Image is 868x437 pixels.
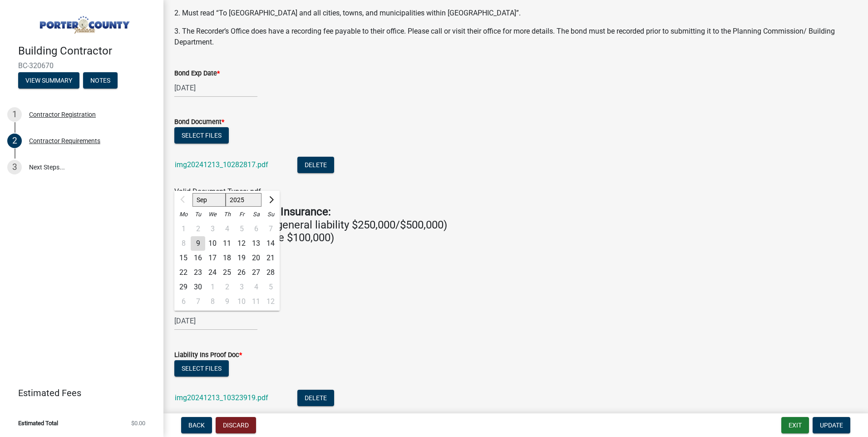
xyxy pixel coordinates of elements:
[191,280,205,294] div: 30
[249,251,263,265] div: 20
[176,207,191,222] div: Mo
[174,360,229,377] button: Select files
[263,236,278,251] div: 14
[175,393,268,402] a: img20241213_10323919.pdf
[205,265,220,280] div: Wednesday, September 24, 2025
[234,236,249,251] div: Friday, September 12, 2025
[191,265,205,280] div: 23
[174,312,257,330] input: mm/dd/yyyy
[7,134,22,148] div: 2
[220,294,234,309] div: Thursday, October 9, 2025
[18,45,156,58] h4: Building Contractor
[174,187,261,196] span: Valid Document Types: pdf
[191,236,205,251] div: 9
[813,417,850,433] button: Update
[18,10,149,35] img: Porter County, Indiana
[174,352,242,358] label: Liability Ins Proof Doc
[181,417,212,433] button: Back
[234,280,249,294] div: 3
[192,193,226,207] select: Select month
[131,420,145,426] span: $0.00
[234,280,249,294] div: Friday, October 3, 2025
[220,280,234,294] div: 2
[191,251,205,265] div: 16
[205,294,220,309] div: 8
[205,236,220,251] div: 10
[83,77,118,84] wm-modal-confirm: Notes
[7,107,22,122] div: 1
[174,70,220,77] label: Bond Exp Date
[176,265,191,280] div: 22
[249,294,263,309] div: 11
[7,160,22,174] div: 3
[249,280,263,294] div: Saturday, October 4, 2025
[191,294,205,309] div: 7
[234,236,249,251] div: 12
[249,280,263,294] div: 4
[176,294,191,309] div: 6
[191,280,205,294] div: Tuesday, September 30, 2025
[220,265,234,280] div: Thursday, September 25, 2025
[249,294,263,309] div: Saturday, October 11, 2025
[216,417,256,433] button: Discard
[176,251,191,265] div: Monday, September 15, 2025
[174,8,857,19] p: 2. Must read “To [GEOGRAPHIC_DATA] and all cities, towns, and municipalities within [GEOGRAPHIC_D...
[7,384,149,402] a: Estimated Fees
[249,236,263,251] div: Saturday, September 13, 2025
[191,251,205,265] div: Tuesday, September 16, 2025
[234,294,249,309] div: Friday, October 10, 2025
[83,72,118,89] button: Notes
[205,251,220,265] div: Wednesday, September 17, 2025
[205,280,220,294] div: Wednesday, October 1, 2025
[205,265,220,280] div: 24
[205,251,220,265] div: 17
[220,251,234,265] div: Thursday, September 18, 2025
[205,236,220,251] div: Wednesday, September 10, 2025
[263,251,278,265] div: Sunday, September 21, 2025
[249,265,263,280] div: Saturday, September 27, 2025
[263,265,278,280] div: Sunday, September 28, 2025
[188,422,205,429] span: Back
[234,265,249,280] div: Friday, September 26, 2025
[226,193,262,207] select: Select year
[18,72,79,89] button: View Summary
[249,265,263,280] div: 27
[263,280,278,294] div: Sunday, October 5, 2025
[263,236,278,251] div: Sunday, September 14, 2025
[220,207,234,222] div: Th
[29,111,96,118] div: Contractor Registration
[174,26,857,48] p: 3. The Recorder’s Office does have a recording fee payable to their office. Please call or visit ...
[205,207,220,222] div: We
[205,280,220,294] div: 1
[263,251,278,265] div: 21
[249,207,263,222] div: Sa
[176,251,191,265] div: 15
[176,294,191,309] div: Monday, October 6, 2025
[781,417,809,433] button: Exit
[18,77,79,84] wm-modal-confirm: Summary
[176,265,191,280] div: Monday, September 22, 2025
[205,294,220,309] div: Wednesday, October 8, 2025
[297,394,334,403] wm-modal-confirm: Delete Document
[234,207,249,222] div: Fr
[191,236,205,251] div: Tuesday, September 9, 2025
[174,119,224,125] label: Bond Document
[263,207,278,222] div: Su
[220,294,234,309] div: 9
[234,251,249,265] div: 19
[18,420,58,426] span: Estimated Total
[263,280,278,294] div: 5
[220,280,234,294] div: Thursday, October 2, 2025
[263,265,278,280] div: 28
[234,251,249,265] div: Friday, September 19, 2025
[297,157,334,173] button: Delete
[297,390,334,406] button: Delete
[191,294,205,309] div: Tuesday, October 7, 2025
[174,79,257,97] input: mm/dd/yyyy
[220,236,234,251] div: 11
[234,294,249,309] div: 10
[29,138,100,144] div: Contractor Requirements
[263,294,278,309] div: 12
[220,265,234,280] div: 25
[175,160,268,169] a: img20241213_10282817.pdf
